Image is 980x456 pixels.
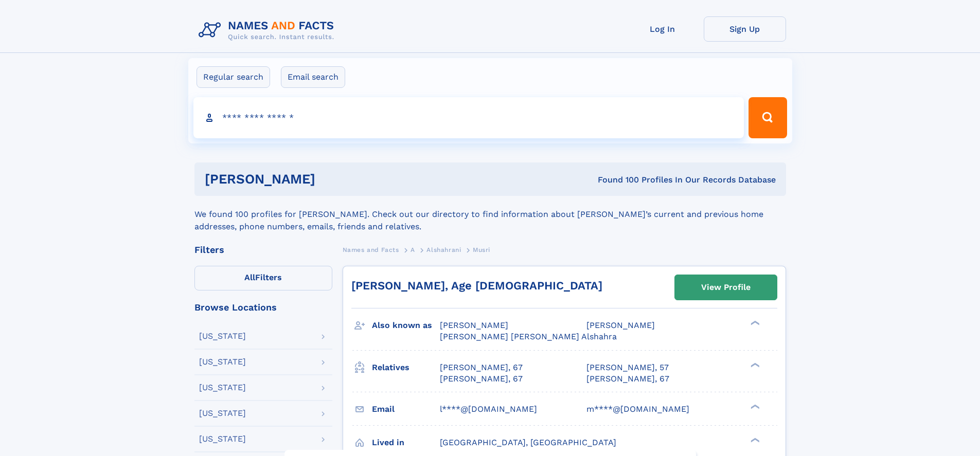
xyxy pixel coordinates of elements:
[281,66,345,88] label: Email search
[748,436,760,443] div: ❯
[440,362,523,373] a: [PERSON_NAME], 67
[411,243,415,256] a: A
[372,400,440,418] h3: Email
[343,243,399,256] a: Names and Facts
[372,359,440,376] h3: Relatives
[749,97,787,138] button: Search Button
[199,332,246,340] div: [US_STATE]
[199,409,246,417] div: [US_STATE]
[440,320,508,330] span: [PERSON_NAME]
[621,16,704,42] a: Log In
[440,373,523,385] a: [PERSON_NAME], 67
[426,243,461,256] a: Alshahrani
[701,276,751,299] div: View Profile
[197,66,270,88] label: Regular search
[411,246,415,253] span: A
[351,279,602,292] a: [PERSON_NAME], Age [DEMOGRAPHIC_DATA]
[586,362,669,373] a: [PERSON_NAME], 57
[194,196,786,233] div: We found 100 profiles for [PERSON_NAME]. Check out our directory to find information about [PERSO...
[244,272,255,282] span: All
[199,435,246,443] div: [US_STATE]
[426,246,461,253] span: Alshahrani
[675,275,777,300] a: View Profile
[194,303,332,312] div: Browse Locations
[748,403,760,410] div: ❯
[205,173,457,186] h1: [PERSON_NAME]
[473,246,490,253] span: Musri
[199,384,246,392] div: [US_STATE]
[199,358,246,366] div: [US_STATE]
[456,174,776,186] div: Found 100 Profiles In Our Records Database
[372,434,440,451] h3: Lived in
[586,373,669,385] a: [PERSON_NAME], 67
[704,16,786,42] a: Sign Up
[194,266,332,290] label: Filters
[194,245,332,254] div: Filters
[586,320,655,330] span: [PERSON_NAME]
[440,332,617,341] span: [PERSON_NAME] [PERSON_NAME] Alshahra
[193,97,744,138] input: search input
[748,320,760,326] div: ❯
[372,317,440,334] h3: Also known as
[440,437,616,447] span: [GEOGRAPHIC_DATA], [GEOGRAPHIC_DATA]
[748,361,760,368] div: ❯
[194,16,343,44] img: Logo Names and Facts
